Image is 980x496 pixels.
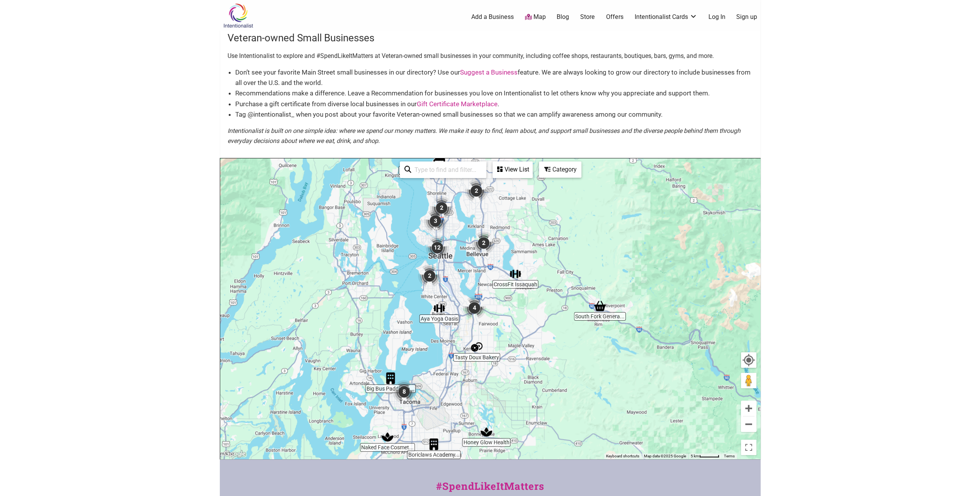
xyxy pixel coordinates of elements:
[468,338,486,356] div: Tasty Doux Bakery
[415,261,444,290] div: 2
[228,31,753,45] h3: Veteran-owned Small Businesses
[540,162,581,177] div: Category
[525,13,545,22] a: Map
[493,162,532,177] div: View List
[606,454,639,459] button: Keyboard shortcuts
[591,297,609,315] div: South Fork Generalstore
[235,88,753,99] li: Recommendations make a difference. Leave a Recommendation for businesses you love on Intentionali...
[539,161,581,178] div: Filter by category
[423,233,452,262] div: 12
[469,228,498,258] div: 2
[741,352,756,368] button: Your Location
[382,369,399,387] div: Big Bus Paddle Sports
[477,423,495,441] div: Honey Glow Health
[222,449,248,459] a: Open this area in Google Maps (opens a new window)
[235,99,753,109] li: Purchase a gift certificate from diverse local businesses in our .
[724,454,735,458] a: Terms
[708,13,725,21] a: Log In
[691,454,699,458] span: 5 km
[736,13,757,21] a: Sign up
[411,162,482,177] input: Type to find and filter...
[471,13,514,21] a: Add a Business
[506,265,524,283] div: CrossFit Issaquah
[460,68,518,76] a: Suggest a Business
[235,67,753,88] li: Don’t see your favorite Main Street small businesses in our directory? Use our feature. We are al...
[430,299,448,317] div: Aya Yoga Oasis
[741,401,756,416] button: Zoom in
[427,193,456,223] div: 2
[222,449,248,459] img: Google
[740,439,757,455] button: Toggle fullscreen view
[228,127,741,144] em: Intentionalist is built on one simple idea: where we spend our money matters. We make it easy to ...
[741,373,756,388] button: Drag Pegman onto the map to open Street View
[741,416,756,432] button: Zoom out
[400,161,486,178] div: Type to search and filter
[688,454,722,459] button: Map Scale: 5 km per 48 pixels
[493,161,533,178] div: See a list of the visible businesses
[421,206,450,236] div: 3
[235,109,753,120] li: Tag @intentionalist_ when you post about your favorite Veteran-owned small businesses so that we ...
[644,454,686,458] span: Map data ©2025 Google
[606,13,623,21] a: Offers
[557,13,569,21] a: Blog
[417,100,498,108] a: Gift Certificate Marketplace
[460,293,489,323] div: 4
[425,435,443,453] div: Boriclaws Academy of Nail Technology
[580,13,595,21] a: Store
[462,176,491,206] div: 2
[228,51,753,61] p: Use Intentionalist to explore and #SpendLikeItMatters at Veteran-owned small businesses in your c...
[389,377,419,406] div: 8
[220,3,256,28] img: Intentionalist
[635,13,697,21] a: Intentionalist Cards
[379,428,396,446] div: Naked Face Cosmetic Spa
